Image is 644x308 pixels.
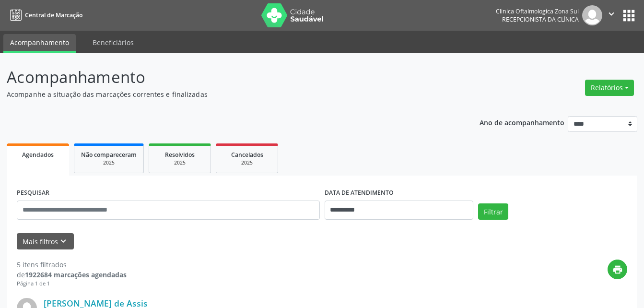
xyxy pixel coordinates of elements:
div: Página 1 de 1 [17,280,127,288]
div: de [17,270,127,280]
label: DATA DE ATENDIMENTO [325,186,394,201]
i:  [606,9,617,19]
button: Filtrar [478,203,508,220]
div: Clinica Oftalmologica Zona Sul [496,7,579,15]
div: 5 itens filtrados [17,260,127,270]
span: Cancelados [231,151,263,159]
span: Agendados [22,151,54,159]
a: Central de Marcação [7,7,82,23]
img: img [582,5,602,25]
span: Não compareceram [81,151,137,159]
p: Ano de acompanhamento [480,116,564,128]
i: print [612,264,623,275]
strong: 1922684 marcações agendadas [25,270,127,279]
p: Acompanhe a situação das marcações correntes e finalizadas [7,89,448,99]
label: PESQUISAR [17,186,49,201]
div: 2025 [223,159,271,166]
a: Beneficiários [86,34,141,51]
span: Central de Marcação [25,11,82,19]
div: 2025 [81,159,137,166]
button: print [608,260,627,279]
div: 2025 [156,159,204,166]
button: apps [621,7,637,24]
a: Acompanhamento [3,34,76,53]
button:  [602,5,621,25]
i: keyboard_arrow_down [58,236,69,247]
span: Recepcionista da clínica [502,15,579,24]
span: Resolvidos [165,151,195,159]
button: Mais filtroskeyboard_arrow_down [17,233,74,250]
button: Relatórios [585,80,634,96]
p: Acompanhamento [7,65,448,89]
